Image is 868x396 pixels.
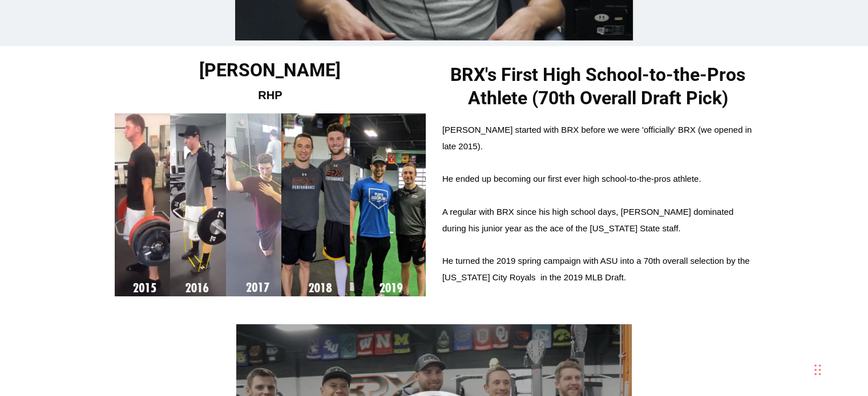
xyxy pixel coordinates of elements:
[115,88,426,102] h2: RHP
[442,174,701,183] span: He ended up becoming our first ever high school-to-the-pros athlete.
[115,63,426,77] h2: [PERSON_NAME]
[442,256,750,282] span: He turned the 2019 spring campaign with ASU into a 70th overall selection by the [US_STATE] City ...
[442,63,754,111] h2: BRX's First High School-to-the-Pros Athlete (70th Overall Draft Pick)
[706,273,868,396] iframe: Chat Widget
[442,125,752,151] span: [PERSON_NAME] started with BRX before we were 'officially' BRX (we opened in late 2015).
[115,113,426,296] img: Marsh-5-Years
[814,353,821,387] div: Drag
[442,207,733,233] span: A regular with BRX since his high school days, [PERSON_NAME] dominated during his junior year as ...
